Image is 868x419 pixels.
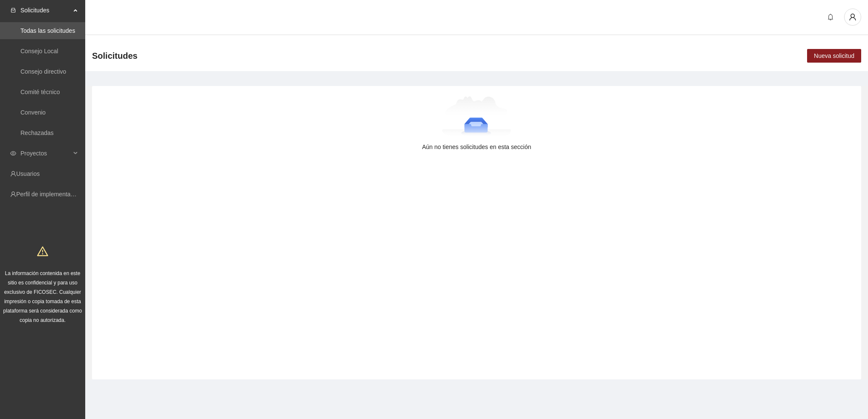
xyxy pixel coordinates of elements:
[10,7,16,13] span: inbox
[20,27,75,34] a: Todas las solicitudes
[20,145,71,162] span: Proyectos
[20,89,60,95] a: Comité técnico
[16,170,40,177] a: Usuarios
[845,13,861,21] span: user
[20,68,66,75] a: Consejo directivo
[442,96,511,139] img: Aún no tienes solicitudes en esta sección
[3,270,82,323] span: La información contenida en este sitio es confidencial y para uso exclusivo de FICOSEC. Cualquier...
[824,14,837,20] span: bell
[16,191,83,198] a: Perfil de implementadora
[20,2,71,19] span: Solicitudes
[106,142,848,152] div: Aún no tienes solicitudes en esta sección
[807,49,861,63] button: Nueva solicitud
[20,48,58,55] a: Consejo Local
[844,9,861,26] button: user
[10,150,16,156] span: eye
[37,246,48,257] span: warning
[824,10,837,24] button: bell
[20,109,46,116] a: Convenio
[92,49,138,63] span: Solicitudes
[814,51,854,60] span: Nueva solicitud
[20,129,54,136] a: Rechazadas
